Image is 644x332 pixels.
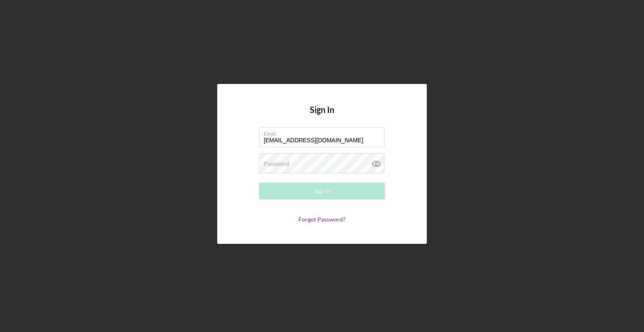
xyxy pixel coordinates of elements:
[314,183,331,199] div: Sign In
[310,105,334,127] h4: Sign In
[264,160,289,167] label: Password
[299,216,345,223] a: Forgot Password?
[259,183,385,199] button: Sign In
[264,128,384,137] label: Email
